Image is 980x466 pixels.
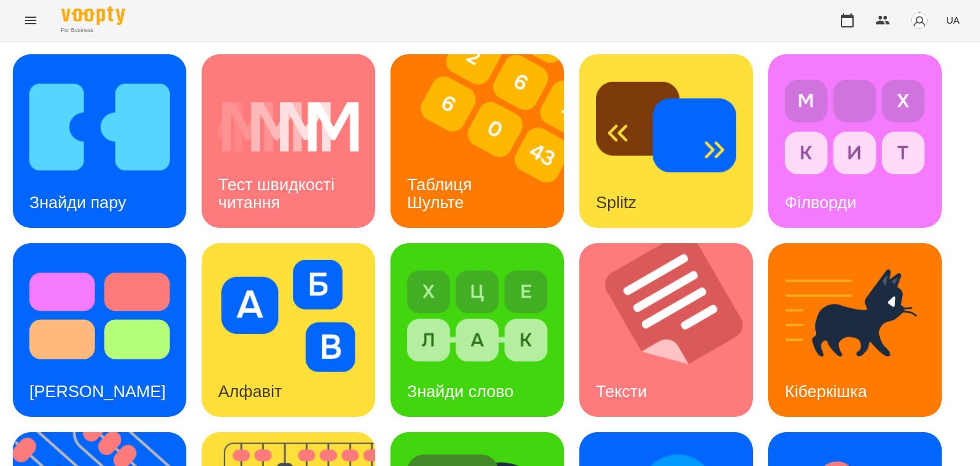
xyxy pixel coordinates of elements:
h3: Знайди пару [29,193,126,212]
a: ФілвордиФілворди [768,54,942,228]
a: Тест швидкості читанняТест швидкості читання [202,54,375,228]
h3: Таблиця Шульте [407,175,477,211]
img: Знайди пару [29,71,170,183]
img: Таблиця Шульте [390,54,580,228]
a: SplitzSplitz [579,54,753,228]
h3: Кіберкішка [785,382,867,401]
img: Splitz [596,71,736,183]
h3: Філворди [785,193,856,212]
h3: Знайди слово [407,382,514,401]
h3: [PERSON_NAME] [29,382,166,401]
a: Тест Струпа[PERSON_NAME] [13,243,186,417]
img: Знайди слово [407,260,547,372]
h3: Алфавіт [218,382,282,401]
h3: Splitz [596,193,637,212]
a: АлфавітАлфавіт [202,243,375,417]
button: UA [941,8,965,32]
h3: Тест швидкості читання [218,175,339,211]
a: Знайди паруЗнайди пару [13,54,186,228]
span: UA [946,13,960,27]
h3: Тексти [596,382,647,401]
img: avatar_s.png [910,11,928,29]
a: КіберкішкаКіберкішка [768,243,942,417]
img: Тест Струпа [29,260,170,372]
img: Алфавіт [218,260,359,372]
span: For Business [61,26,125,34]
a: Знайди словоЗнайди слово [390,243,564,417]
img: Тексти [579,243,769,417]
a: ТекстиТексти [579,243,753,417]
button: Menu [15,5,46,36]
img: Voopty Logo [61,6,125,25]
a: Таблиця ШультеТаблиця Шульте [390,54,564,228]
img: Кіберкішка [785,260,925,372]
img: Філворди [785,71,925,183]
img: Тест швидкості читання [218,71,359,183]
